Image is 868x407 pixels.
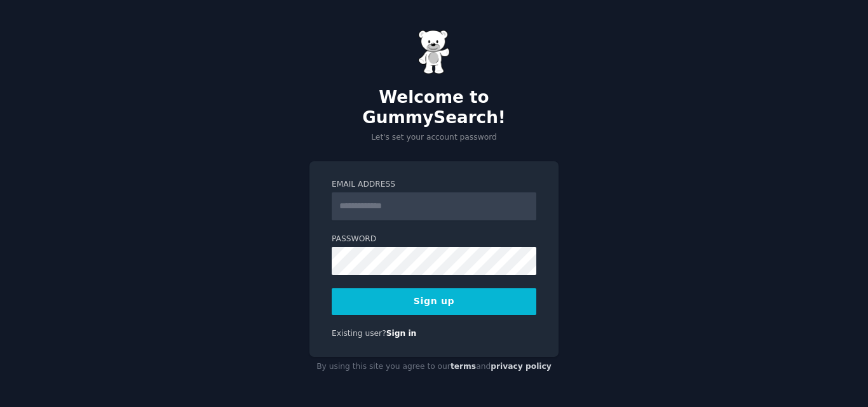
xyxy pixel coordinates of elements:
div: By using this site you agree to our and [309,357,559,377]
h2: Welcome to GummySearch! [309,88,559,128]
label: Password [332,234,536,245]
a: privacy policy [491,362,552,371]
a: terms [451,362,476,371]
img: Gummy Bear [418,30,450,74]
p: Let's set your account password [309,132,559,143]
label: Email Address [332,179,536,190]
a: Sign in [386,329,417,338]
button: Sign up [332,288,536,315]
span: Existing user? [332,329,386,338]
